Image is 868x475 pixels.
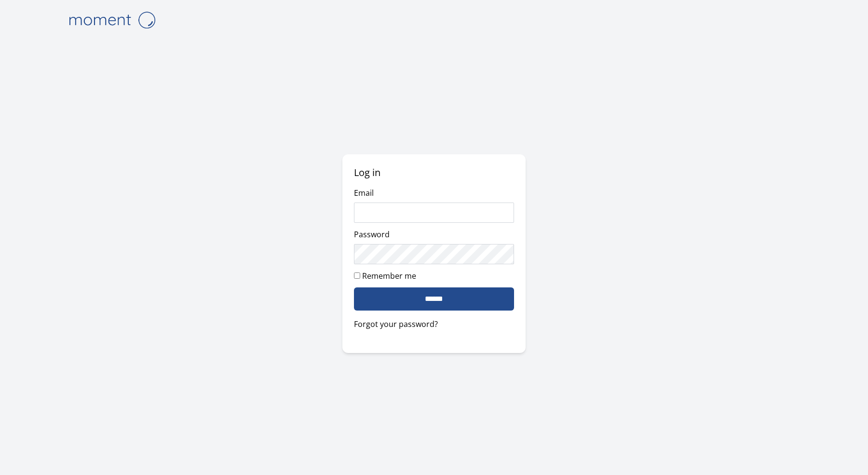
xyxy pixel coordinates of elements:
[362,271,416,281] label: Remember me
[354,229,390,240] label: Password
[354,318,514,330] a: Forgot your password?
[354,188,374,198] label: Email
[64,8,160,32] img: logo-4e3dc11c47720685a147b03b5a06dd966a58ff35d612b21f08c02c0306f2b779.png
[354,166,514,179] h2: Log in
